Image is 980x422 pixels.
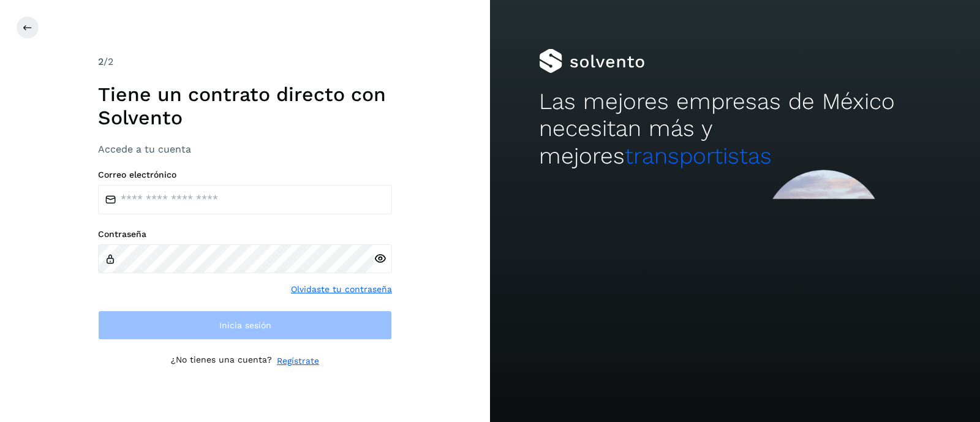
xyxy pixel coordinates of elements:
h3: Accede a tu cuenta [98,143,392,155]
h1: Tiene un contrato directo con Solvento [98,83,392,130]
div: /2 [98,55,392,69]
span: transportistas [625,143,772,169]
a: Regístrate [277,355,319,367]
span: 2 [98,56,104,67]
a: Olvidaste tu contraseña [291,283,392,296]
span: Inicia sesión [219,321,271,330]
label: Contraseña [98,229,392,239]
button: Inicia sesión [98,311,392,340]
h2: Las mejores empresas de México necesitan más y mejores [539,88,931,170]
p: ¿No tienes una cuenta? [171,355,272,367]
label: Correo electrónico [98,170,392,180]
